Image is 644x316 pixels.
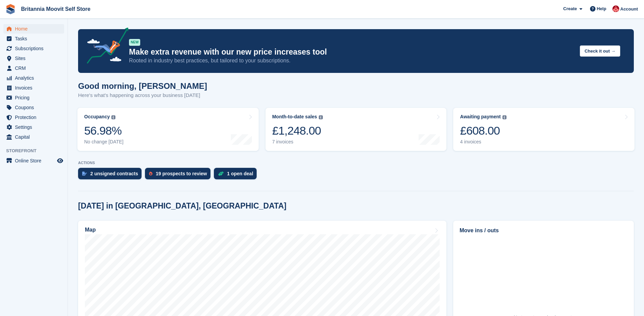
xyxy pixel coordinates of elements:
span: Protection [15,113,56,122]
div: 56.98% [84,124,124,138]
span: Coupons [15,103,56,112]
p: Make extra revenue with our new price increases tool [129,47,574,57]
p: Rooted in industry best practices, but tailored to your subscriptions. [129,57,574,64]
span: Account [620,6,638,13]
h1: Good morning, [PERSON_NAME] [78,81,207,91]
a: menu [3,34,64,43]
img: deal-1b604bf984904fb50ccaf53a9ad4b4a5d6e5aea283cecdc64d6e3604feb123c2.svg [218,171,224,176]
img: icon-info-grey-7440780725fd019a000dd9b08b2336e03edf1995a4989e88bcd33f0948082b44.svg [111,115,115,119]
span: Subscriptions [15,44,56,53]
div: £1,248.00 [272,124,323,138]
span: Home [15,24,56,34]
h2: Map [85,227,96,233]
span: Analytics [15,73,56,83]
span: Storefront [6,147,68,154]
span: Capital [15,132,56,142]
p: ACTIONS [78,161,634,165]
span: Create [563,5,577,12]
img: contract_signature_icon-13c848040528278c33f63329250d36e43548de30e8caae1d1a13099fd9432cc5.svg [82,172,87,176]
a: 19 prospects to review [145,168,214,183]
a: Occupancy 56.98% No change [DATE] [77,108,259,151]
span: Sites [15,54,56,63]
div: NEW [129,39,140,46]
div: Occupancy [84,114,110,120]
img: prospect-51fa495bee0391a8d652442698ab0144808aea92771e9ea1ae160a38d050c398.svg [149,172,152,176]
div: 2 unsigned contracts [90,171,138,176]
a: menu [3,83,64,93]
div: 4 invoices [460,139,507,145]
h2: Move ins / outs [460,226,627,235]
div: No change [DATE] [84,139,124,145]
img: stora-icon-8386f47178a22dfd0bd8f6a31ec36ba5ce8667c1dd55bd0f319d3a0aa187defe.svg [5,4,16,14]
a: menu [3,156,64,165]
a: menu [3,44,64,53]
div: 19 prospects to review [156,171,207,176]
span: Online Store [15,156,56,165]
img: icon-info-grey-7440780725fd019a000dd9b08b2336e03edf1995a4989e88bcd33f0948082b44.svg [319,115,323,119]
a: menu [3,103,64,112]
span: CRM [15,63,56,73]
span: Tasks [15,34,56,43]
a: Month-to-date sales £1,248.00 7 invoices [265,108,447,151]
div: Month-to-date sales [272,114,317,120]
p: Here's what's happening across your business [DATE] [78,92,207,99]
a: menu [3,63,64,73]
div: 1 open deal [227,171,253,176]
a: menu [3,132,64,142]
a: menu [3,113,64,122]
span: Help [597,5,606,12]
span: Pricing [15,93,56,102]
a: Britannia Moovit Self Store [18,3,93,15]
div: Awaiting payment [460,114,501,120]
a: menu [3,54,64,63]
span: Invoices [15,83,56,93]
a: menu [3,73,64,83]
a: 1 open deal [214,168,260,183]
img: price-adjustments-announcement-icon-8257ccfd72463d97f412b2fc003d46551f7dbcb40ab6d574587a9cd5c0d94... [81,27,129,66]
h2: [DATE] in [GEOGRAPHIC_DATA], [GEOGRAPHIC_DATA] [78,201,287,211]
a: menu [3,122,64,132]
div: £608.00 [460,124,507,138]
img: icon-info-grey-7440780725fd019a000dd9b08b2336e03edf1995a4989e88bcd33f0948082b44.svg [502,115,507,119]
a: menu [3,93,64,102]
a: Awaiting payment £608.00 4 invoices [453,108,634,151]
a: Preview store [56,157,64,165]
a: 2 unsigned contracts [78,168,145,183]
span: Settings [15,122,56,132]
button: Check it out → [580,45,620,57]
img: Jo Jopson [612,5,619,12]
a: menu [3,24,64,34]
div: 7 invoices [272,139,323,145]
